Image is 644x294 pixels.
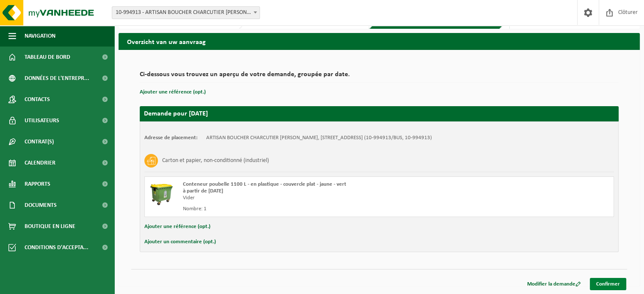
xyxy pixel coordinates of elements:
button: Ajouter une référence (opt.) [144,221,210,232]
a: Confirmer [590,278,626,290]
span: Contrat(s) [25,131,54,152]
button: Ajouter un commentaire (opt.) [144,236,216,247]
h2: Ci-dessous vous trouvez un aperçu de votre demande, groupée par date. [140,71,619,82]
span: Rapports [25,173,50,195]
strong: Demande pour [DATE] [144,110,208,117]
strong: Adresse de placement: [144,135,198,140]
span: Calendrier [25,152,55,173]
button: Ajouter une référence (opt.) [140,87,206,98]
span: Documents [25,195,57,216]
span: Données de l'entrepr... [25,68,89,89]
a: Modifier la demande [521,278,587,290]
span: Navigation [25,25,55,47]
span: Tableau de bord [25,47,70,68]
div: Nombre: 1 [183,206,413,212]
span: Boutique en ligne [25,216,75,237]
span: 10-994913 - ARTISAN BOUCHER CHARCUTIER MYRIAM DELHAYE - XHENDELESSE [112,7,260,19]
span: 10-994913 - ARTISAN BOUCHER CHARCUTIER MYRIAM DELHAYE - XHENDELESSE [112,6,260,19]
strong: à partir de [DATE] [183,188,223,194]
span: Contacts [25,89,50,110]
span: Utilisateurs [25,110,59,131]
h2: Overzicht van uw aanvraag [119,33,640,49]
span: Conteneur poubelle 1100 L - en plastique - couvercle plat - jaune - vert [183,181,346,187]
h3: Carton et papier, non-conditionné (industriel) [162,154,269,168]
div: Vider [183,195,413,201]
img: WB-1100-HPE-GN-50.png [149,181,174,206]
span: Conditions d'accepta... [25,237,88,258]
td: ARTISAN BOUCHER CHARCUTIER [PERSON_NAME], [STREET_ADDRESS] (10-994913/BUS, 10-994913) [206,135,432,141]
